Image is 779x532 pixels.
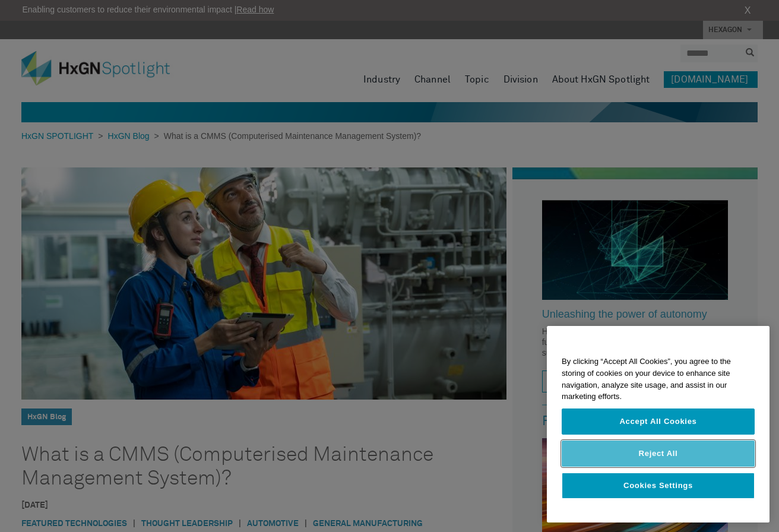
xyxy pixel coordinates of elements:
button: Accept All Cookies [562,408,755,435]
div: Cookie banner [547,326,769,522]
button: Reject All [562,441,755,467]
button: Cookies Settings [562,473,755,499]
div: Privacy [547,326,769,522]
div: By clicking “Accept All Cookies”, you agree to the storing of cookies on your device to enhance s... [547,350,769,408]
